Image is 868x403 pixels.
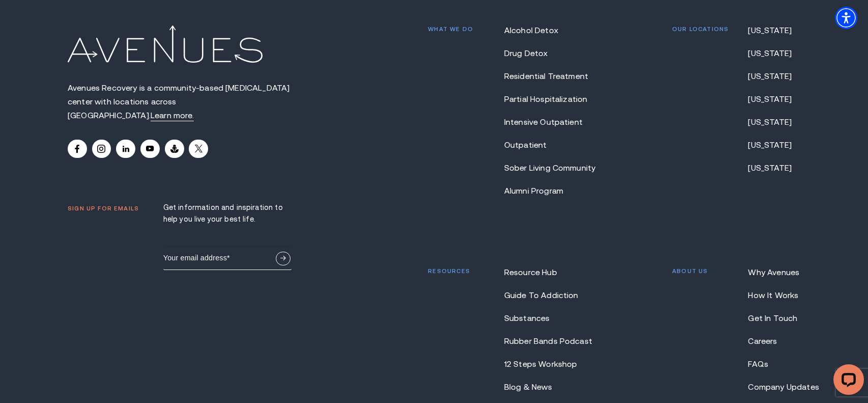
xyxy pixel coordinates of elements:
[748,313,800,323] a: Get In Touch
[504,48,596,58] a: Drug Detox
[504,71,596,80] a: Residential Treatment
[748,267,800,277] a: Why Avenues
[748,359,800,368] a: FAQs
[672,267,708,275] p: About us
[748,163,800,172] a: [US_STATE]
[504,25,596,35] a: Alcohol Detox
[504,267,596,277] a: Resource Hub
[151,111,194,120] a: Avenues Recovery is a community-based drug and alcohol rehabilitation center with locations acros...
[748,140,800,149] a: [US_STATE]
[825,360,868,403] iframe: LiveChat chat widget
[748,336,800,345] a: Careers
[504,382,596,391] a: Blog & News
[276,252,291,265] button: Sign Up Now
[748,48,800,58] a: [US_STATE]
[504,313,596,323] a: Substances
[504,186,596,195] a: Alumni Program
[68,205,139,212] p: Sign up for emails
[504,163,596,172] a: Sober Living Community
[428,267,470,275] p: Resources
[140,140,160,158] a: Youtube
[748,382,800,391] a: Company Updates
[163,202,292,226] p: Get information and inspiration to help you live your best life.
[504,290,596,300] a: Guide To Addiction
[504,140,596,149] a: Outpatient
[748,94,800,103] a: [US_STATE]
[748,71,800,80] a: [US_STATE]
[748,290,800,300] a: How It Works
[672,25,729,33] p: Our locations
[504,117,596,126] a: Intensive Outpatient
[835,7,857,29] div: Accessibility Menu
[504,359,596,368] a: 12 Steps Workshop
[163,246,292,270] input: Email
[748,117,800,126] a: [US_STATE]
[68,25,263,63] img: Avenues Logo
[68,81,292,122] p: Avenues Recovery is a community-based [MEDICAL_DATA] center with locations across [GEOGRAPHIC_DATA].
[428,25,473,33] p: What we do
[748,25,800,35] a: [US_STATE]
[504,94,596,103] a: Partial Hospitalization
[504,336,596,345] a: Rubber Bands Podcast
